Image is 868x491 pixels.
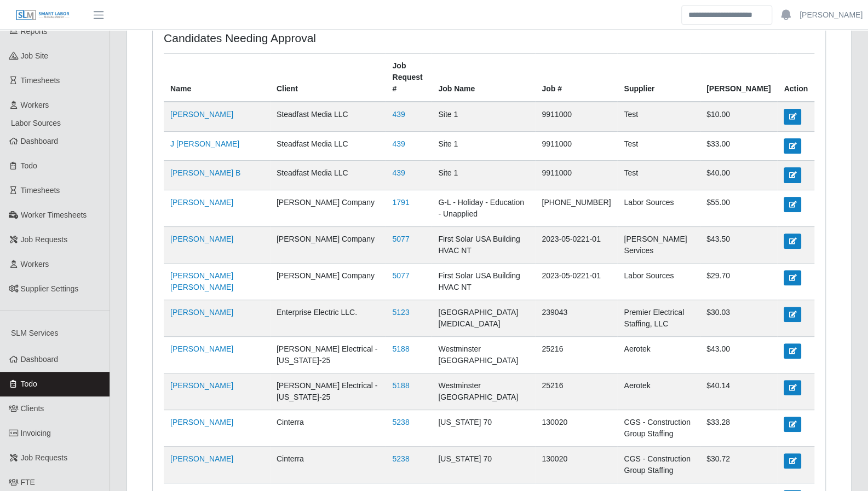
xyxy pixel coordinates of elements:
a: [PERSON_NAME] [170,308,233,317]
td: CGS - Construction Group Staffing [617,410,700,446]
td: Steadfast Media LLC [270,161,386,190]
td: Site 1 [432,161,535,190]
th: Action [777,54,814,102]
td: Aerotek [617,373,700,410]
span: Dashboard [21,137,59,145]
td: Westminster [GEOGRAPHIC_DATA] [432,336,535,373]
span: Labor Sources [11,119,61,127]
a: [PERSON_NAME] [170,344,233,353]
td: Labor Sources [617,190,700,226]
td: Cinterra [270,446,386,483]
td: Aerotek [617,336,700,373]
td: 9911000 [535,131,617,160]
td: $30.03 [700,300,777,336]
a: 5123 [392,308,409,317]
td: Cinterra [270,410,386,446]
td: Premier Electrical Staffing, LLC [617,300,700,336]
h4: Candidates Needing Approval [164,31,426,45]
a: 1791 [392,198,409,207]
td: Westminster [GEOGRAPHIC_DATA] [432,373,535,410]
a: [PERSON_NAME] [PERSON_NAME] [170,271,233,291]
td: First Solar USA Building HVAC NT [432,263,535,300]
td: 239043 [535,300,617,336]
a: 5077 [392,271,409,280]
a: 439 [392,168,405,177]
td: [PERSON_NAME] Company [270,190,386,226]
span: Supplier Settings [21,284,79,293]
td: $33.00 [700,131,777,160]
td: $29.70 [700,263,777,300]
td: $33.28 [700,410,777,446]
td: Labor Sources [617,263,700,300]
span: Job Requests [21,235,68,244]
td: [US_STATE] 70 [432,410,535,446]
th: [PERSON_NAME] [700,54,777,102]
span: Todo [21,161,37,170]
td: [PERSON_NAME] Electrical - [US_STATE]-25 [270,373,386,410]
span: Dashboard [21,355,59,364]
td: [GEOGRAPHIC_DATA][MEDICAL_DATA] [432,300,535,336]
td: Steadfast Media LLC [270,131,386,160]
td: [PERSON_NAME] Company [270,263,386,300]
td: $40.00 [700,161,777,190]
a: 439 [392,110,405,119]
td: $43.50 [700,226,777,263]
a: [PERSON_NAME] [170,418,233,426]
td: Test [617,102,700,131]
td: [PHONE_NUMBER] [535,190,617,226]
td: First Solar USA Building HVAC NT [432,226,535,263]
a: 5238 [392,418,409,426]
td: 25216 [535,373,617,410]
a: [PERSON_NAME] [170,381,233,390]
span: Workers [21,260,49,268]
a: [PERSON_NAME] [170,235,233,243]
span: Worker Timesheets [21,211,87,219]
th: Client [270,54,386,102]
td: [PERSON_NAME] Services [617,226,700,263]
span: Workers [21,101,49,109]
th: Job # [535,54,617,102]
a: 5077 [392,235,409,243]
img: SLM Logo [15,9,70,21]
td: Enterprise Electric LLC. [270,300,386,336]
span: Invoicing [21,429,51,437]
td: 9911000 [535,102,617,131]
span: FTE [21,478,35,487]
a: 5188 [392,381,409,390]
td: 130020 [535,446,617,483]
a: [PERSON_NAME] [170,454,233,463]
span: Job Requests [21,453,68,462]
span: SLM Services [11,329,58,337]
td: Test [617,161,700,190]
td: $55.00 [700,190,777,226]
td: Steadfast Media LLC [270,102,386,131]
th: Job Request # [386,54,432,102]
span: job site [21,51,49,60]
span: Timesheets [21,76,60,85]
td: $40.14 [700,373,777,410]
span: Reports [21,27,48,36]
td: 9911000 [535,161,617,190]
td: [PERSON_NAME] Company [270,226,386,263]
td: Site 1 [432,131,535,160]
a: [PERSON_NAME] [170,198,233,207]
th: Job Name [432,54,535,102]
a: 5238 [392,454,409,463]
td: [PERSON_NAME] Electrical - [US_STATE]-25 [270,336,386,373]
td: Site 1 [432,102,535,131]
a: J [PERSON_NAME] [170,139,239,148]
td: 25216 [535,336,617,373]
td: $10.00 [700,102,777,131]
span: Clients [21,404,44,413]
td: 2023-05-0221-01 [535,263,617,300]
td: 130020 [535,410,617,446]
span: Timesheets [21,186,60,195]
td: 2023-05-0221-01 [535,226,617,263]
a: 439 [392,139,405,148]
a: [PERSON_NAME] [800,9,863,21]
td: CGS - Construction Group Staffing [617,446,700,483]
th: Name [164,54,270,102]
a: [PERSON_NAME] B [170,168,240,177]
td: G-L - Holiday - Education - Unapplied [432,190,535,226]
th: Supplier [617,54,700,102]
